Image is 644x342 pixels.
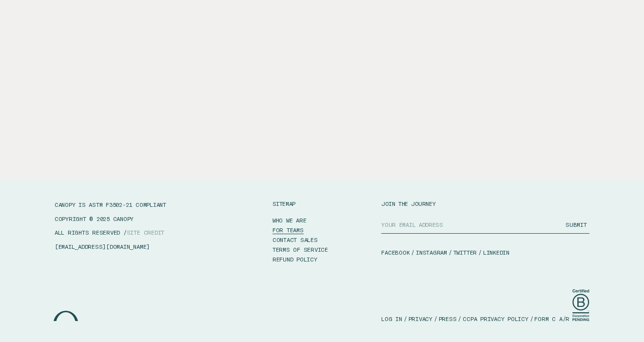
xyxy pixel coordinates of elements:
[566,221,586,228] span: SUBMIT
[55,201,208,209] p: CANOPY IS ASTM F3502-21 COMPLIANT
[409,315,432,323] a: PRIVACY
[483,248,509,257] a: LINKEDIN
[381,216,563,233] input: YOUR EMAIL ADDRESS
[416,248,447,257] a: INSTAGRAM
[463,315,528,323] a: CCPA PRIVACY POLICY
[55,243,150,250] a: [EMAIL_ADDRESS][DOMAIN_NAME]
[273,201,295,206] h5: SITEMAP
[273,244,328,254] a: TERMS OF SERVICE
[273,235,318,244] a: CONTACT SALES
[273,225,304,235] a: FOR TEAMS
[534,315,569,323] a: FORM C A/R
[381,201,589,206] h5: JOIN THE JOURNEY
[273,215,307,225] a: WHO WE ARE
[381,248,410,257] a: FACEBOOK
[55,215,208,223] p: COPYRIGHT © 2025 CANOPY
[453,248,477,257] a: TWITTER
[381,315,589,323] nav: / / / /
[381,248,589,257] nav: / / /
[127,229,164,236] a: SITE CREDIT
[55,228,208,237] p: ALL RIGHTS RESERVED /
[439,315,457,323] a: PRESS
[563,216,589,233] button: SUBMIT
[381,315,402,323] a: LOG IN
[273,254,317,264] a: REFUND POLICY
